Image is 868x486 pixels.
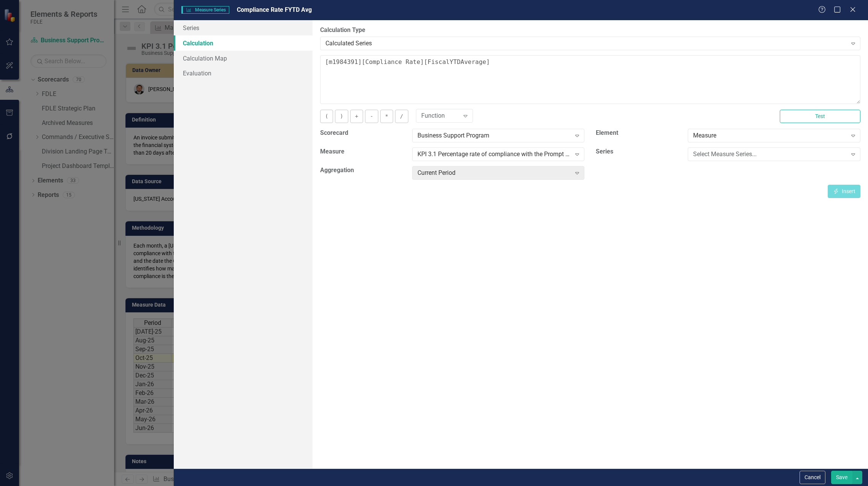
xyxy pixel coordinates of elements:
button: Test [780,110,860,123]
a: Evaluation [174,66,313,81]
textarea: [m1984391][Compliance Rate][FiscalYTDAverage] [320,55,860,104]
span: Measure Series [181,6,229,14]
div: Select Measure Series... [693,150,847,159]
div: Measure [693,131,847,140]
div: Function [421,112,460,120]
button: + [350,110,363,123]
span: Compliance Rate FYTD Avg [237,6,312,13]
label: Series [596,147,682,156]
button: - [365,110,378,123]
div: Calculated Series [325,39,847,48]
div: Current Period [417,169,571,177]
a: Calculation Map [174,51,313,66]
button: / [395,110,408,123]
button: ) [335,110,348,123]
button: Save [831,471,852,484]
label: Scorecard [320,129,406,137]
button: Insert [828,185,860,198]
div: Business Support Program [417,131,571,140]
div: KPI 3.1 Percentage rate of compliance with the Prompt Payment Compliance statute. [417,150,571,159]
label: Element [596,129,682,137]
a: Series [174,20,313,35]
button: Cancel [800,471,825,484]
label: Measure [320,147,406,156]
label: Aggregation [320,166,406,175]
button: ( [320,110,333,123]
a: Calculation [174,35,313,51]
label: Calculation Type [320,26,860,35]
